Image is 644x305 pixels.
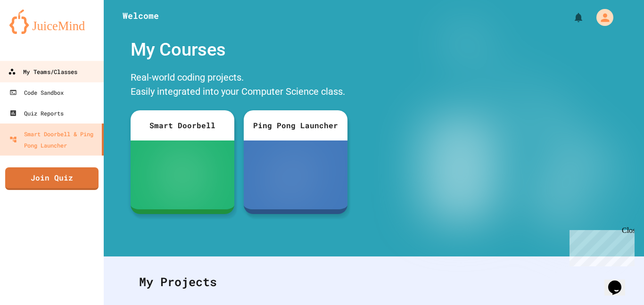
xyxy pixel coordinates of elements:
[9,128,98,151] div: Smart Doorbell & Ping Pong Launcher
[244,110,347,140] div: Ping Pong Launcher
[9,87,64,98] div: Code Sandbox
[130,264,618,300] div: My Projects
[9,9,94,34] img: logo-orange.svg
[9,107,64,119] div: Quiz Reports
[131,110,234,140] div: Smart Doorbell
[126,68,352,103] div: Real-world coding projects. Easily integrated into your Computer Science class.
[4,4,65,60] div: Chat with us now!Close
[274,156,316,194] img: ppl-with-ball.png
[126,32,352,68] div: My Courses
[8,66,77,78] div: My Teams/Classes
[382,32,635,247] img: banner-image-my-projects.png
[566,226,635,266] iframe: chat widget
[586,7,616,28] div: My Account
[5,167,99,190] a: Join Quiz
[604,267,635,296] iframe: chat widget
[169,156,196,194] img: sdb-white.svg
[555,9,586,25] div: My Notifications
